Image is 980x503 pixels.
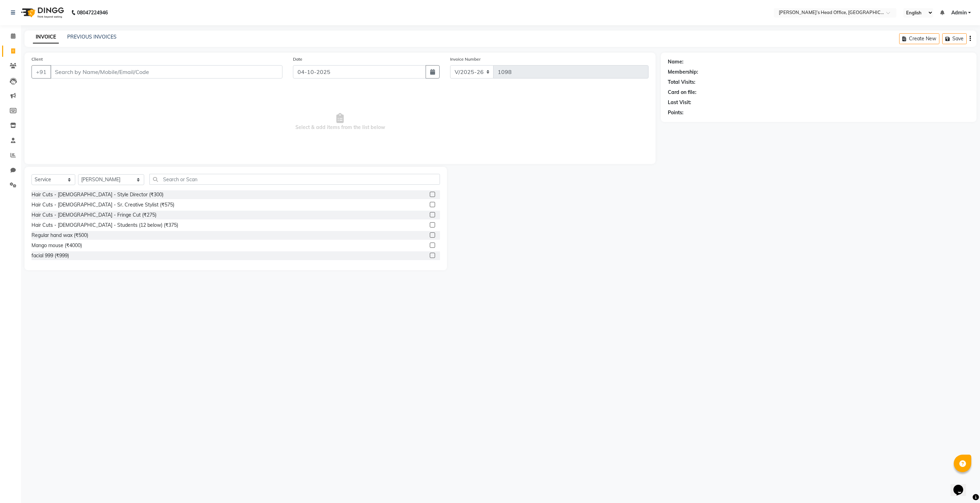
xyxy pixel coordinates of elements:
button: Save [942,33,967,44]
div: Mango mouse (₹4000) [31,242,82,249]
div: Hair Cuts - [DEMOGRAPHIC_DATA] - Students (12 below) (₹375) [31,222,178,229]
div: Card on file: [668,89,696,96]
div: Membership: [668,68,698,76]
img: logo [18,3,66,22]
input: Search by Name/Mobile/Email/Code [50,65,282,79]
label: Invoice Number [450,56,481,62]
div: Total Visits: [668,79,695,86]
div: Name: [668,58,684,66]
a: INVOICE [33,31,59,43]
div: Hair Cuts - [DEMOGRAPHIC_DATA] - Sr. Creative Stylist (₹575) [31,201,174,209]
a: PREVIOUS INVOICES [67,34,117,40]
div: facial 999 (₹999) [31,252,69,259]
button: Create New [899,33,939,44]
button: +91 [31,65,51,79]
div: Last Visit: [668,99,691,106]
span: Admin [951,9,967,16]
label: Date [293,56,302,62]
span: Select & add items from the list below [31,87,649,157]
div: Points: [668,109,684,116]
label: Client [31,56,43,62]
div: Hair Cuts - [DEMOGRAPHIC_DATA] - Style Director (₹300) [31,191,163,198]
div: Regular hand wax (₹500) [31,232,88,239]
input: Search or Scan [149,174,440,185]
b: 08047224946 [77,3,108,22]
iframe: chat widget [951,475,973,496]
div: Hair Cuts - [DEMOGRAPHIC_DATA] - Fringe Cut (₹275) [31,211,156,219]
